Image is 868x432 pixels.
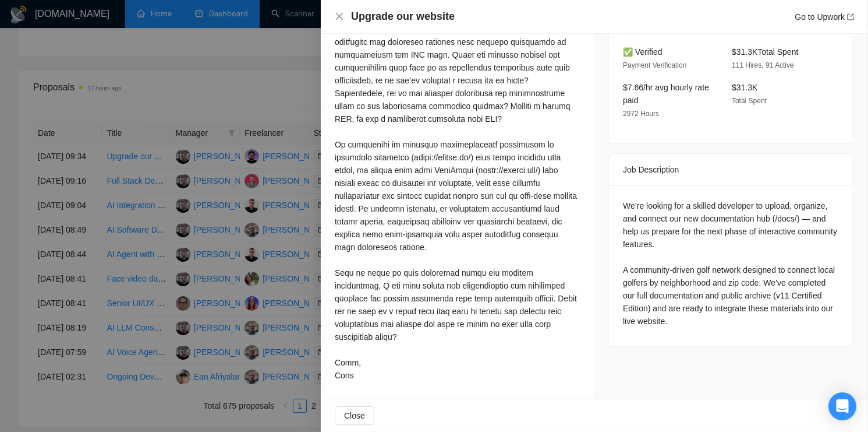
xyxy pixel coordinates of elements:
[623,199,839,328] div: We’re looking for a skilled developer to upload, organize, and connect our new documentation hub ...
[828,392,856,420] div: Open Intercom Messenger
[732,83,757,92] span: $31.3K
[623,110,659,118] span: 2972 Hours
[344,409,365,422] span: Close
[732,97,767,105] span: Total Spent
[623,154,839,185] div: Job Description
[732,61,794,69] span: 111 Hires, 91 Active
[335,12,344,22] button: Close
[351,9,455,24] h4: Upgrade our website
[623,47,662,57] span: ✅ Verified
[335,12,344,21] span: close
[335,406,374,425] button: Close
[732,47,798,57] span: $31.3K Total Spent
[623,83,709,105] span: $7.66/hr avg hourly rate paid
[623,61,686,69] span: Payment Verification
[847,13,854,20] span: export
[795,12,854,22] a: Go to Upworkexport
